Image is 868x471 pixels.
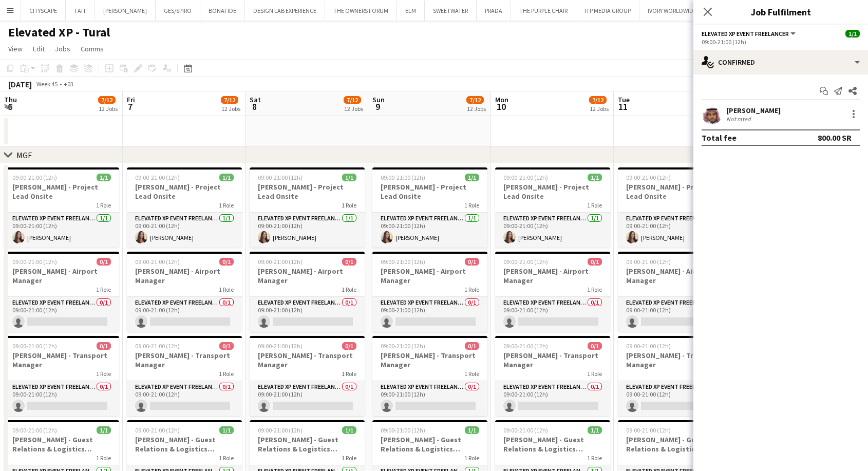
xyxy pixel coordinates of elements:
[588,426,602,434] span: 1/1
[466,96,484,104] span: 7/12
[372,252,487,332] div: 09:00-21:00 (12h)0/1[PERSON_NAME] - Airport Manager1 RoleElevated XP Event Freelancer0/109:00-21:...
[16,150,32,160] div: MGF
[4,167,119,248] app-job-card: 09:00-21:00 (12h)1/1[PERSON_NAME] - Project Lead Onsite1 RoleElevated XP Event Freelancer1/109:00...
[381,342,425,350] span: 09:00-21:00 (12h)
[626,258,671,266] span: 09:00-21:00 (12h)
[626,174,671,181] span: 09:00-21:00 (12h)
[618,252,733,332] div: 09:00-21:00 (12h)0/1[PERSON_NAME] - Airport Manager1 RoleElevated XP Event Freelancer0/109:00-21:...
[618,435,733,454] h3: [PERSON_NAME] - Guest Relations & Logistics Manager Onsite
[587,201,602,209] span: 1 Role
[55,44,70,53] span: Jobs
[219,174,234,181] span: 1/1
[372,381,487,416] app-card-role: Elevated XP Event Freelancer0/109:00-21:00 (12h)
[342,342,356,350] span: 0/1
[127,267,242,285] h3: [PERSON_NAME] - Airport Manager
[250,351,365,369] h3: [PERSON_NAME] - Transport Manager
[495,213,610,248] app-card-role: Elevated XP Event Freelancer1/109:00-21:00 (12h)[PERSON_NAME]
[127,435,242,454] h3: [PERSON_NAME] - Guest Relations & Logistics Manager Onsite
[250,167,365,248] app-job-card: 09:00-21:00 (12h)1/1[PERSON_NAME] - Project Lead Onsite1 RoleElevated XP Event Freelancer1/109:00...
[587,286,602,293] span: 1 Role
[503,342,548,350] span: 09:00-21:00 (12h)
[248,101,261,112] span: 8
[4,252,119,332] app-job-card: 09:00-21:00 (12h)0/1[PERSON_NAME] - Airport Manager1 RoleElevated XP Event Freelancer0/109:00-21:...
[97,174,111,181] span: 1/1
[465,174,479,181] span: 1/1
[127,95,135,104] span: Fri
[464,201,479,209] span: 1 Role
[503,174,548,181] span: 09:00-21:00 (12h)
[618,336,733,416] app-job-card: 09:00-21:00 (12h)0/1[PERSON_NAME] - Transport Manager1 RoleElevated XP Event Freelancer0/109:00-2...
[588,342,602,350] span: 0/1
[342,370,356,378] span: 1 Role
[618,297,733,332] app-card-role: Elevated XP Event Freelancer0/109:00-21:00 (12h)
[589,96,607,104] span: 7/12
[465,258,479,266] span: 0/1
[587,370,602,378] span: 1 Role
[342,174,356,181] span: 1/1
[95,1,156,21] button: [PERSON_NAME]
[372,95,385,104] span: Sun
[381,426,425,434] span: 09:00-21:00 (12h)
[135,342,180,350] span: 09:00-21:00 (12h)
[200,1,245,21] button: BONAFIDE
[97,342,111,350] span: 0/1
[97,258,111,266] span: 0/1
[495,351,610,369] h3: [PERSON_NAME] - Transport Manager
[342,286,356,293] span: 1 Role
[372,167,487,248] div: 09:00-21:00 (12h)1/1[PERSON_NAME] - Project Lead Onsite1 RoleElevated XP Event Freelancer1/109:00...
[4,381,119,416] app-card-role: Elevated XP Event Freelancer0/109:00-21:00 (12h)
[33,44,45,53] span: Edit
[135,174,180,181] span: 09:00-21:00 (12h)
[127,336,242,416] div: 09:00-21:00 (12h)0/1[PERSON_NAME] - Transport Manager1 RoleElevated XP Event Freelancer0/109:00-2...
[127,182,242,201] h3: [PERSON_NAME] - Project Lead Onsite
[397,1,425,21] button: ELM
[219,201,234,209] span: 1 Role
[618,167,733,248] app-job-card: 09:00-21:00 (12h)1/1[PERSON_NAME] - Project Lead Onsite1 RoleElevated XP Event Freelancer1/109:00...
[702,38,860,46] div: 09:00-21:00 (12h)
[845,30,860,37] span: 1/1
[372,351,487,369] h3: [PERSON_NAME] - Transport Manager
[464,454,479,462] span: 1 Role
[588,174,602,181] span: 1/1
[372,336,487,416] div: 09:00-21:00 (12h)0/1[PERSON_NAME] - Transport Manager1 RoleElevated XP Event Freelancer0/109:00-2...
[344,105,363,112] div: 12 Jobs
[372,182,487,201] h3: [PERSON_NAME] - Project Lead Onsite
[372,267,487,285] h3: [PERSON_NAME] - Airport Manager
[495,381,610,416] app-card-role: Elevated XP Event Freelancer0/109:00-21:00 (12h)
[467,105,486,112] div: 12 Jobs
[477,1,511,21] button: PRADA
[125,101,135,112] span: 7
[639,1,705,21] button: IVORY WORLDWIDE
[818,133,852,143] div: 800.00 SR
[250,213,365,248] app-card-role: Elevated XP Event Freelancer1/109:00-21:00 (12h)[PERSON_NAME]
[127,213,242,248] app-card-role: Elevated XP Event Freelancer1/109:00-21:00 (12h)[PERSON_NAME]
[219,370,234,378] span: 1 Role
[258,174,303,181] span: 09:00-21:00 (12h)
[250,297,365,332] app-card-role: Elevated XP Event Freelancer0/109:00-21:00 (12h)
[97,426,111,434] span: 1/1
[221,96,238,104] span: 7/12
[12,426,57,434] span: 09:00-21:00 (12h)
[495,182,610,201] h3: [PERSON_NAME] - Project Lead Onsite
[250,267,365,285] h3: [PERSON_NAME] - Airport Manager
[98,96,116,104] span: 7/12
[372,435,487,454] h3: [PERSON_NAME] - Guest Relations & Logistics Manager Onsite
[96,370,111,378] span: 1 Role
[8,44,23,53] span: View
[96,201,111,209] span: 1 Role
[325,1,397,21] button: THE OWNERS FORUM
[576,1,639,21] button: ITP MEDIA GROUP
[618,95,630,104] span: Tue
[618,381,733,416] app-card-role: Elevated XP Event Freelancer0/109:00-21:00 (12h)
[4,182,119,201] h3: [PERSON_NAME] - Project Lead Onsite
[495,252,610,332] div: 09:00-21:00 (12h)0/1[PERSON_NAME] - Airport Manager1 RoleElevated XP Event Freelancer0/109:00-21:...
[258,426,303,434] span: 09:00-21:00 (12h)
[219,426,234,434] span: 1/1
[96,286,111,293] span: 1 Role
[4,42,27,55] a: View
[4,267,119,285] h3: [PERSON_NAME] - Airport Manager
[135,426,180,434] span: 09:00-21:00 (12h)
[127,297,242,332] app-card-role: Elevated XP Event Freelancer0/109:00-21:00 (12h)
